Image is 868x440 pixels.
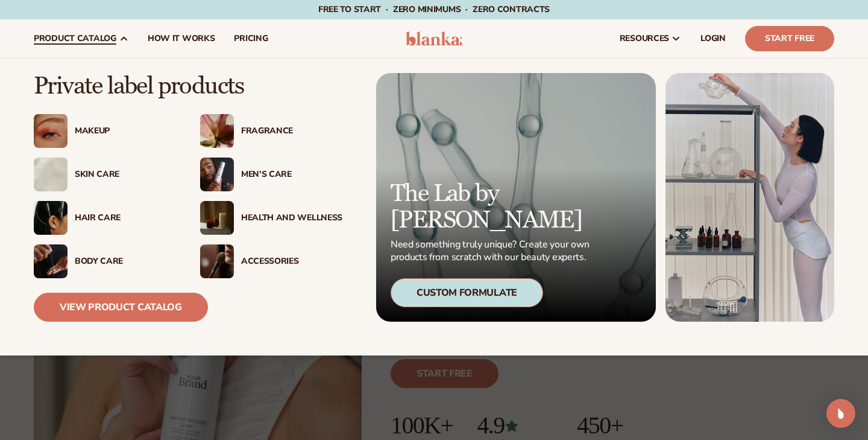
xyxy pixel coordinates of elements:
[200,201,234,235] img: Candles and incense on table.
[200,114,342,148] a: Pink blooming flower. Fragrance
[138,19,225,58] a: How It Works
[34,158,176,191] a: Cream moisturizer swatch. Skin Care
[224,19,277,58] a: pricing
[34,34,116,43] span: product catalog
[826,399,855,428] div: Open Intercom Messenger
[200,201,342,235] a: Candles and incense on table. Health And Wellness
[234,34,268,43] span: pricing
[391,180,593,234] p: The Lab by [PERSON_NAME]
[34,244,68,278] img: Male hand applying moisturizer.
[241,126,342,136] div: Fragrance
[200,158,234,191] img: Male holding moisturizer bottle.
[610,19,691,58] a: resources
[148,34,215,43] span: How It Works
[376,73,656,322] a: Microscopic product formula. The Lab by [PERSON_NAME] Need something truly unique? Create your ow...
[406,31,463,46] img: logo
[665,73,834,322] img: Female in lab with equipment.
[745,26,834,51] a: Start Free
[200,244,234,278] img: Female with makeup brush.
[34,201,68,235] img: Female hair pulled back with clips.
[34,73,342,100] p: Private label products
[318,4,550,15] span: Free to start · ZERO minimums · ZERO contracts
[34,114,68,148] img: Female with glitter eye makeup.
[241,257,342,267] div: Accessories
[75,170,176,180] div: Skin Care
[241,170,342,180] div: Men’s Care
[34,158,68,191] img: Cream moisturizer swatch.
[34,244,176,278] a: Male hand applying moisturizer. Body Care
[34,201,176,235] a: Female hair pulled back with clips. Hair Care
[391,238,593,264] p: Need something truly unique? Create your own products from scratch with our beauty experts.
[34,293,208,322] a: View Product Catalog
[75,126,176,136] div: Makeup
[200,114,234,148] img: Pink blooming flower.
[241,213,342,223] div: Health And Wellness
[691,19,735,58] a: LOGIN
[700,34,726,43] span: LOGIN
[200,244,342,278] a: Female with makeup brush. Accessories
[75,257,176,267] div: Body Care
[620,34,669,43] span: resources
[34,114,176,148] a: Female with glitter eye makeup. Makeup
[24,19,138,58] a: product catalog
[75,213,176,223] div: Hair Care
[391,278,543,307] div: Custom Formulate
[200,158,342,191] a: Male holding moisturizer bottle. Men’s Care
